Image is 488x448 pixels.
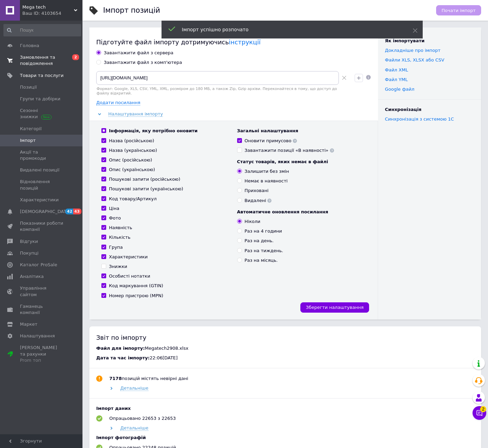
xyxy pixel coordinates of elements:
div: Раз на 4 години [245,228,282,234]
span: Додати посилання [96,100,140,105]
span: Гаманець компанії [20,303,64,316]
div: Як імпортувати [385,38,474,44]
span: Аналітика [20,273,44,280]
div: Prom топ [20,357,64,363]
span: Дата та час імпорту: [96,355,149,360]
div: Статус товарів, яких немає в файлі [237,159,366,165]
h1: Імпорт позицій [103,6,160,14]
span: 22:06[DATE] [149,355,177,360]
div: Пошукові запити (російською) [109,176,180,182]
div: Наявність [109,225,132,231]
div: Залишити без змін [245,168,289,175]
a: Синхронізація з системою 1С [385,116,454,122]
div: Завантажити файл з комп'ютера [104,59,182,66]
div: Імпорт успішно розпочато [182,26,396,33]
div: Немає в наявності [245,178,288,184]
span: Головна [20,43,39,49]
span: 42 [65,209,73,214]
a: Файл YML [385,77,408,82]
div: Раз на місяць. [245,257,278,264]
a: інструкції [229,38,260,46]
div: Імпорт даних [96,405,474,412]
span: Відгуки [20,238,38,245]
div: Приховані [245,188,269,194]
div: Номер пристрою (MPN) [109,293,163,299]
a: Файл XML [385,67,408,72]
span: Відновлення позицій [20,179,64,191]
div: Завантажити файл з сервера [104,50,174,56]
span: [PERSON_NAME] та рахунки [20,345,64,363]
span: Детальніше [120,425,148,431]
span: Управління сайтом [20,285,64,298]
span: Каталог ProSale [20,262,57,268]
div: Пошукові запити (українською) [109,186,183,192]
span: [DEMOGRAPHIC_DATA] [20,209,71,215]
div: Завантажити позиції «В наявності» [245,147,334,154]
span: Налаштування імпорту [108,111,163,117]
span: Показники роботи компанії [20,220,64,233]
span: Покупці [20,250,38,256]
span: 2 [72,54,79,60]
div: Група [109,244,123,250]
div: Опис (російською) [109,157,152,163]
div: Ваш ID: 4103654 [22,10,82,16]
div: Звіт по імпорту [96,333,474,342]
div: Оновити примусово [245,138,297,144]
span: Сезонні знижки [20,108,64,120]
span: Акції та промокоди [20,149,64,161]
span: Детальніше [120,385,148,391]
div: Ціна [109,205,119,212]
input: Вкажіть посилання [96,71,339,85]
a: Докладніше про імпорт [385,48,441,53]
div: Код маркування (GTIN) [109,283,163,289]
div: Раз на день. [245,238,274,244]
div: Формат: Google, XLS, CSV, YML, XML, розміром до 180 МБ, а також Zip, Gzip архіви. Переконайтеся в... [96,87,349,96]
div: Підготуйте файл імпорту дотримуючись [96,38,371,46]
div: Інформація, яку потрібно оновити [109,128,198,134]
div: Код товару/Артикул [109,196,157,202]
a: Файли ХLS, XLSX або CSV [385,57,444,63]
button: Чат з покупцем2 [473,406,486,420]
span: Megatech2908.xlsx [145,346,188,351]
div: Назва (українською) [109,147,157,154]
div: Назва (російською) [109,138,154,144]
div: Фото [109,215,121,221]
span: Імпорт [20,137,36,144]
div: Особисті нотатки [109,273,150,279]
span: Видалені позиції [20,167,59,173]
button: Зберегти налаштування [300,302,369,313]
div: Характеристики [109,254,148,260]
div: Опрацьовано 22653 з 22653 [109,415,176,422]
span: Характеристики [20,197,59,203]
span: Налаштування [20,333,55,339]
b: 7178 [109,376,122,381]
span: Файл для імпорту: [96,346,145,351]
span: Mega tech [22,4,74,10]
div: Імпорт фотографій [96,435,474,441]
div: Синхронізація [385,107,474,113]
div: Знижки [109,264,127,270]
span: Зберегти налаштування [306,305,364,310]
span: 43 [73,209,81,214]
span: Позиції [20,84,37,90]
div: Ніколи [245,219,260,225]
span: Категорії [20,126,42,132]
input: Пошук [3,24,81,36]
span: Товари та послуги [20,72,64,79]
div: Раз на тиждень. [245,248,283,254]
div: позицій містять невірні дані [109,376,188,382]
a: Google файл [385,87,414,92]
div: Кількість [109,234,131,240]
span: Замовлення та повідомлення [20,54,64,67]
span: Групи та добірки [20,96,60,102]
span: Маркет [20,321,37,327]
div: Видалені [245,198,272,204]
div: Опис (українською) [109,167,155,173]
div: Загальні налаштування [237,128,366,134]
div: Автоматичне оновлення посилання [237,209,366,215]
span: 2 [480,406,486,412]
